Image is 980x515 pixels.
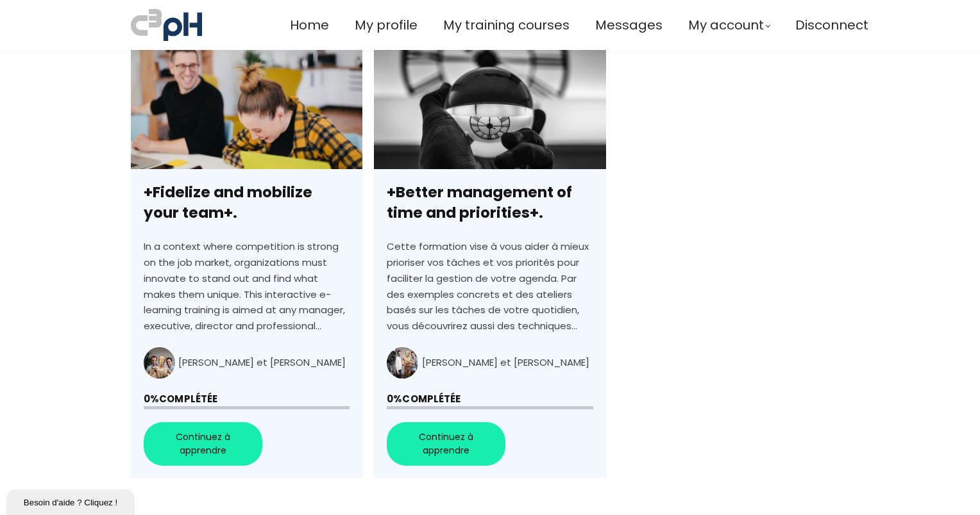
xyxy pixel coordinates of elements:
a: Messages [595,15,663,36]
img: a70bc7685e0efc0bd0b04b3506828469.jpeg [131,6,202,44]
span: My account [688,15,764,36]
a: My profile [355,15,418,36]
a: Disconnect [795,15,868,36]
a: Home [290,15,329,36]
iframe: chat widget [6,487,137,515]
a: My training courses [443,15,570,36]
